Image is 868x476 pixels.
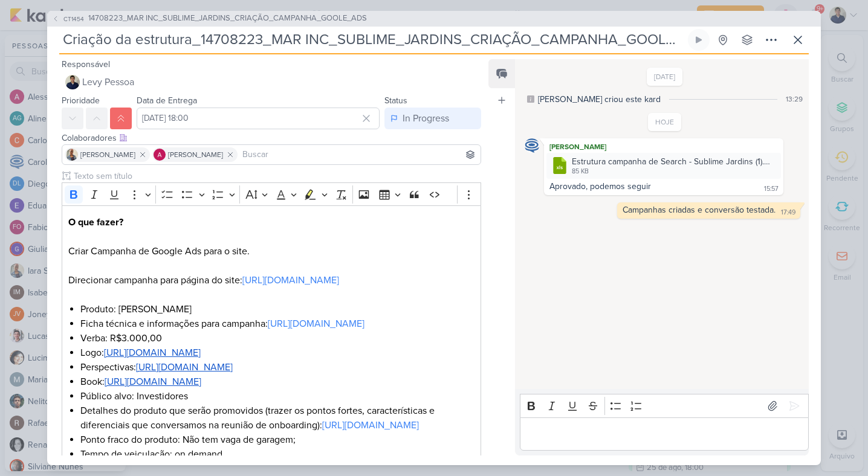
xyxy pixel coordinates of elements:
label: Data de Entrega [137,95,197,106]
a: [URL][DOMAIN_NAME] [136,361,233,373]
div: 17:49 [781,208,795,217]
div: Campanhas criadas e conversão testada. [623,205,776,215]
span: [PERSON_NAME] [80,149,135,160]
span: Logo: [80,347,104,359]
div: [PERSON_NAME] [546,141,781,153]
div: [PERSON_NAME] criou este kard [538,93,661,106]
img: Alessandra Gomes [154,149,166,161]
img: Levy Pessoa [65,75,80,89]
input: Texto sem título [71,170,481,182]
li: Ficha técnica e informações para campanha: [80,317,474,331]
span: Perspectivas: [80,361,136,373]
button: Levy Pessoa [62,71,481,93]
label: Responsável [62,59,110,69]
a: [URL][DOMAIN_NAME] [322,419,419,431]
button: In Progress [384,108,481,129]
span: Levy Pessoa [82,75,134,89]
div: Colaboradores [62,132,481,144]
div: Ligar relógio [694,35,704,45]
span: [PERSON_NAME] [168,149,223,160]
img: Iara Santos [66,149,78,161]
div: In Progress [403,111,449,126]
div: 85 KB [572,167,774,176]
li: Tempo de veiculação: on demand [80,447,474,462]
a: [URL][DOMAIN_NAME] [242,274,339,286]
li: Público alvo: Investidores [80,389,474,404]
div: 15:57 [764,184,779,194]
li: Detalhes do produto que serão promovidos (trazer os pontos fortes, características e diferenciais... [80,404,474,433]
li: Ponto fraco do produto: Não tem vaga de garagem; [80,433,474,447]
img: Caroline Traven De Andrade [525,138,539,153]
p: Criar Campanha de Google Ads para o site. Direcionar campanha para página do site: [68,215,474,302]
a: [URL][DOMAIN_NAME] [104,347,201,359]
div: Editor toolbar [62,182,481,206]
a: [URL][DOMAIN_NAME] [268,318,364,330]
li: Verba: R$3.000,00 [80,331,474,346]
input: Buscar [240,147,478,162]
div: Editor editing area: main [520,417,809,451]
div: 13:29 [786,94,803,105]
div: Editor toolbar [520,394,809,417]
label: Status [384,95,407,106]
input: Select a date [137,108,380,129]
div: Aprovado, podemos seguir [549,181,651,191]
div: Estrutura campanha de Search - Sublime Jardins (1).xlsx [572,155,774,168]
input: Kard Sem Título [59,29,685,51]
strong: O que fazer? [68,216,123,228]
a: [URL][DOMAIN_NAME] [105,376,201,388]
div: Estrutura campanha de Search - Sublime Jardins (1).xlsx [546,153,781,179]
li: Produto: [PERSON_NAME] [80,302,474,317]
span: Book: [80,376,105,388]
label: Prioridade [62,95,100,106]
